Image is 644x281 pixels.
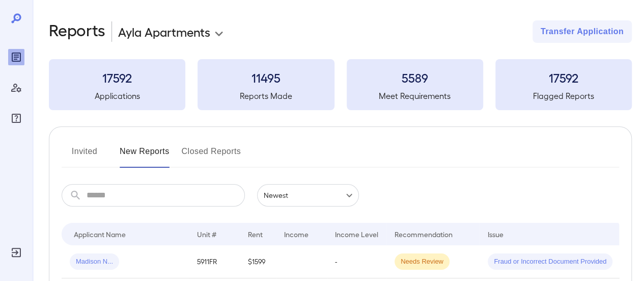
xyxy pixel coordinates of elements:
[488,257,612,267] span: Fraud or Incorrect Document Provided
[8,244,24,261] div: Log Out
[189,245,240,278] td: 5911FR
[488,228,504,240] div: Issue
[284,228,309,240] div: Income
[8,49,24,65] div: Reports
[495,69,632,86] h3: 17592
[495,90,632,102] h5: Flagged Reports
[197,228,216,240] div: Unit #
[62,143,107,168] button: Invited
[49,90,185,102] h5: Applications
[8,110,24,126] div: FAQ
[70,257,119,267] span: Madison N...
[74,228,126,240] div: Applicant Name
[120,143,170,168] button: New Reports
[198,90,334,102] h5: Reports Made
[347,69,483,86] h3: 5589
[395,257,450,267] span: Needs Review
[8,80,24,96] div: Manage Users
[395,228,453,240] div: Recommendation
[49,20,105,43] h2: Reports
[240,245,276,278] td: $1599
[118,23,210,40] p: Ayla Apartments
[257,184,359,207] div: Newest
[533,20,632,43] button: Transfer Application
[335,228,378,240] div: Income Level
[327,245,386,278] td: -
[49,59,632,110] summary: 17592Applications11495Reports Made5589Meet Requirements17592Flagged Reports
[248,228,264,240] div: Rent
[347,90,483,102] h5: Meet Requirements
[182,143,241,168] button: Closed Reports
[198,69,334,86] h3: 11495
[49,69,185,86] h3: 17592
